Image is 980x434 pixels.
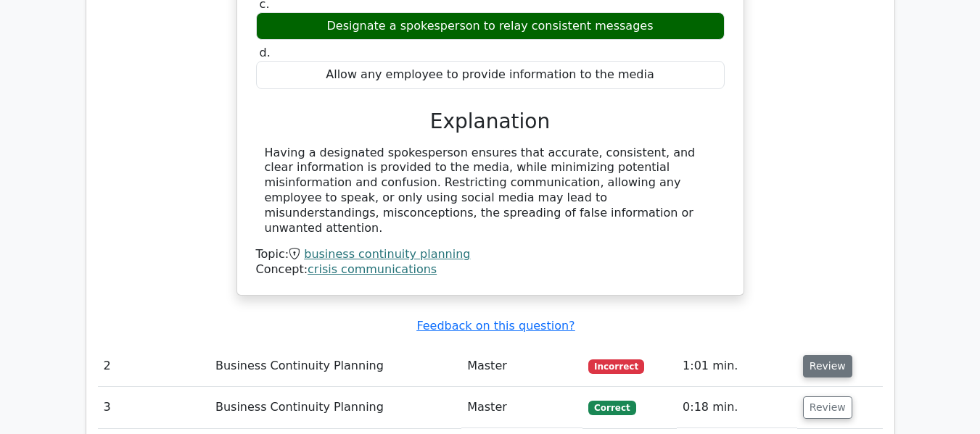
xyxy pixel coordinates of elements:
button: Review [803,396,852,419]
a: crisis communications [308,262,437,276]
td: Business Continuity Planning [210,387,461,428]
td: Master [461,387,582,428]
h3: Explanation [265,109,716,134]
div: Allow any employee to provide information to the media [256,61,725,89]
a: business continuity planning [304,247,470,261]
button: Review [803,355,852,377]
td: 1:01 min. [677,346,797,387]
div: Having a designated spokesperson ensures that accurate, consistent, and clear information is prov... [265,146,716,236]
span: d. [260,46,271,59]
td: Business Continuity Planning [210,346,461,387]
div: Designate a spokesperson to relay consistent messages [256,12,725,41]
td: 3 [98,387,210,428]
td: 2 [98,346,210,387]
a: Feedback on this question? [416,319,575,333]
span: Correct [588,401,635,415]
div: Concept: [256,262,725,277]
td: 0:18 min. [677,387,797,428]
div: Topic: [256,247,725,262]
td: Master [461,346,582,387]
span: Incorrect [588,359,644,374]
